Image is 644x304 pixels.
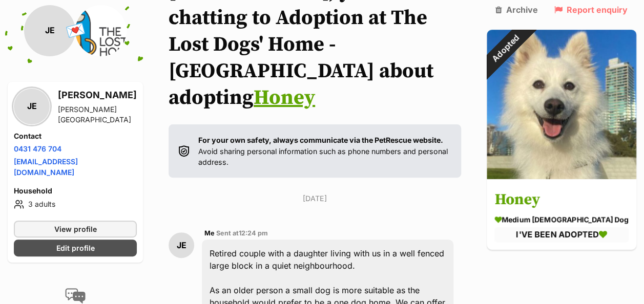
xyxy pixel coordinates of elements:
p: [DATE] [169,193,461,204]
a: Report enquiry [554,5,628,14]
h4: Contact [14,131,137,141]
a: Honey [254,85,315,111]
li: 3 adults [14,198,137,210]
span: Edit profile [56,243,95,253]
span: Me [204,229,215,237]
div: I'VE BEEN ADOPTED [494,228,629,242]
h3: [PERSON_NAME] [58,88,137,102]
a: View profile [14,221,137,237]
img: The Lost Dogs' Home - North Melbourne profile pic [75,5,127,56]
a: Archive [495,5,538,14]
img: Honey [487,30,636,179]
strong: For your own safety, always communicate via the PetRescue website. [198,136,443,144]
a: Honey medium [DEMOGRAPHIC_DATA] Dog I'VE BEEN ADOPTED [487,181,636,250]
h3: Honey [494,189,629,212]
span: 💌 [64,20,87,42]
span: 12:24 pm [239,229,268,237]
div: JE [169,232,194,258]
a: Edit profile [14,240,137,256]
a: [EMAIL_ADDRESS][DOMAIN_NAME] [14,157,78,177]
a: Adopted [487,171,636,181]
div: medium [DEMOGRAPHIC_DATA] Dog [494,214,629,225]
h4: Household [14,186,137,196]
span: View profile [54,224,97,234]
img: conversation-icon-4a6f8262b818ee0b60e3300018af0b2d0b884aa5de6e9bcb8d3d4eeb1a70a7c4.svg [65,288,86,303]
span: Sent at [216,229,268,237]
p: Avoid sharing personal information such as phone numbers and personal address. [198,135,451,167]
div: Adopted [473,16,538,81]
div: [PERSON_NAME][GEOGRAPHIC_DATA] [58,104,137,125]
div: JE [14,89,50,124]
a: 0431 476 704 [14,144,61,153]
div: JE [24,5,75,56]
